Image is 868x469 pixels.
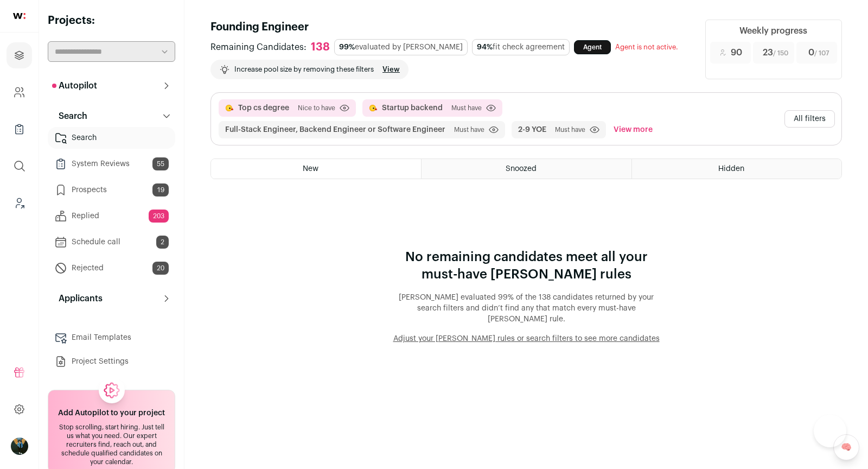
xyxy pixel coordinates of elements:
[773,50,788,56] span: / 150
[784,110,835,128] button: All filters
[210,20,692,35] h1: Founding Engineer
[833,434,859,460] a: 🧠
[48,351,175,372] a: Project Settings
[11,438,28,455] button: Open dropdown
[731,46,742,59] span: 90
[7,79,32,105] a: Company and ATS Settings
[382,103,443,113] button: Startup backend
[518,124,546,135] button: 2-9 YOE
[225,124,445,135] button: Full-Stack Engineer, Backend Engineer or Software Engineer
[574,40,611,54] a: Agent
[739,24,807,37] div: Weekly progress
[303,165,318,173] span: New
[814,415,846,447] iframe: Help Scout Beacon - Open
[506,165,537,173] span: Snoozed
[48,153,175,175] a: System Reviews55
[472,39,570,55] div: fit check agreement
[632,159,841,179] a: Hidden
[814,50,829,56] span: / 107
[152,262,169,275] span: 20
[52,79,97,92] p: Autopilot
[48,205,175,227] a: Replied203
[763,46,788,59] span: 23
[422,159,631,179] a: Snoozed
[334,39,468,55] div: evaluated by [PERSON_NAME]
[48,127,175,149] a: Search
[210,41,307,54] span: Remaining Candidates:
[615,43,678,50] span: Agent is not active.
[48,231,175,253] a: Schedule call2
[48,75,175,97] button: Autopilot
[58,408,165,419] h2: Add Autopilot to your project
[149,210,169,223] span: 203
[13,13,25,19] img: wellfound-shorthand-0d5821cbd27db2630d0214b213865d53afaa358527fdda9d0ea32b1df1b89c2c.svg
[391,333,662,344] button: Adjust your [PERSON_NAME] rules or search filters to see more candidates
[311,41,330,54] div: 138
[48,327,175,348] a: Email Templates
[391,292,662,325] p: [PERSON_NAME] evaluated 99% of the 138 candidates returned by your search filters and didn’t find...
[48,105,175,127] button: Search
[7,116,32,142] a: Company Lists
[7,190,32,216] a: Leads (Backoffice)
[152,157,169,170] span: 55
[477,43,493,51] span: 94%
[808,46,829,59] span: 0
[48,257,175,279] a: Rejected20
[48,179,175,201] a: Prospects19
[298,104,335,112] span: Nice to have
[52,110,87,123] p: Search
[152,183,169,197] span: 19
[48,288,175,309] button: Applicants
[454,125,484,134] span: Must have
[382,65,400,74] a: View
[7,42,32,68] a: Projects
[48,13,175,28] h2: Projects:
[611,121,655,138] button: View more
[718,165,744,173] span: Hidden
[451,104,482,112] span: Must have
[55,423,168,466] div: Stop scrolling, start hiring. Just tell us what you need. Our expert recruiters find, reach out, ...
[11,438,28,455] img: 12031951-medium_jpg
[555,125,585,134] span: Must have
[238,103,289,113] button: Top cs degree
[391,249,662,283] p: No remaining candidates meet all your must-have [PERSON_NAME] rules
[234,65,374,74] p: Increase pool size by removing these filters
[52,292,103,305] p: Applicants
[339,43,355,51] span: 99%
[156,236,169,249] span: 2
